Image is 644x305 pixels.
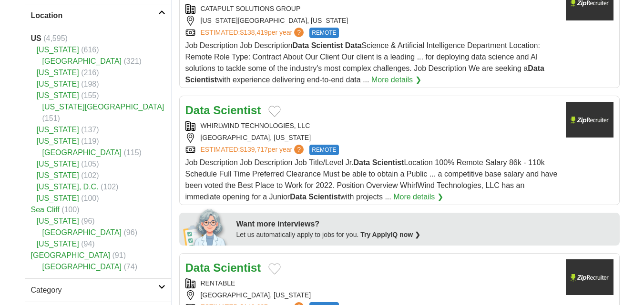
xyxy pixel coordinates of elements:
[81,137,99,145] span: (119)
[183,207,229,246] img: apply-iq-scientist.png
[185,133,558,143] div: [GEOGRAPHIC_DATA], [US_STATE]
[42,114,60,122] span: (151)
[124,263,137,271] span: (74)
[240,146,267,153] span: $139,717
[185,290,558,300] div: [GEOGRAPHIC_DATA], [US_STATE]
[124,148,142,157] span: (115)
[185,278,558,288] div: RENTABLE
[42,228,122,236] a: [GEOGRAPHIC_DATA]
[236,218,614,230] div: Want more interviews?
[81,160,99,168] span: (105)
[81,171,99,179] span: (102)
[185,104,261,117] a: Data Scientist
[61,206,79,214] span: (100)
[308,193,340,201] strong: Scientist
[185,261,210,274] strong: Data
[25,4,171,27] a: Location
[81,194,99,202] span: (100)
[37,183,99,191] a: [US_STATE], D.C.
[37,194,79,202] a: [US_STATE]
[309,28,338,38] span: REMOTE
[566,102,613,138] img: Company logo
[37,69,79,77] a: [US_STATE]
[37,240,79,248] a: [US_STATE]
[81,91,99,99] span: (155)
[31,251,111,259] a: [GEOGRAPHIC_DATA]
[360,231,420,238] a: Try ApplyIQ now ❯
[37,171,79,179] a: [US_STATE]
[354,158,370,167] strong: Data
[236,230,614,240] div: Let us automatically apply to jobs for you.
[37,217,79,225] a: [US_STATE]
[81,80,99,88] span: (198)
[268,106,281,117] button: Add to favorite jobs
[294,145,304,154] span: ?
[42,148,122,157] a: [GEOGRAPHIC_DATA]
[290,193,307,201] strong: Data
[393,191,443,203] a: More details ❯
[185,158,558,201] span: Job Description Job Description Job Title/Level Jr. Location 100% Remote Salary 86k - 110k Schedu...
[81,69,99,77] span: (216)
[37,91,79,99] a: [US_STATE]
[42,103,164,111] a: [US_STATE][GEOGRAPHIC_DATA]
[528,64,544,72] strong: Data
[213,104,261,117] strong: Scientist
[43,34,68,42] span: (4,595)
[240,29,267,36] span: $138,419
[37,80,79,88] a: [US_STATE]
[185,261,261,274] a: Data Scientist
[185,76,217,84] strong: Scientist
[268,263,281,275] button: Add to favorite jobs
[31,10,158,21] h2: Location
[566,259,613,295] img: Company logo
[293,41,309,49] strong: Data
[37,160,79,168] a: [US_STATE]
[42,263,122,271] a: [GEOGRAPHIC_DATA]
[372,158,404,167] strong: Scientist
[31,285,158,296] h2: Category
[311,41,343,49] strong: Scientist
[213,261,261,274] strong: Scientist
[371,74,421,86] a: More details ❯
[124,228,137,236] span: (96)
[37,137,79,145] a: [US_STATE]
[81,46,99,54] span: (616)
[81,240,94,248] span: (94)
[101,183,118,191] span: (102)
[25,278,171,302] a: Category
[37,126,79,134] a: [US_STATE]
[112,251,126,259] span: (91)
[309,145,338,155] span: REMOTE
[42,57,122,65] a: [GEOGRAPHIC_DATA]
[81,126,99,134] span: (137)
[185,121,558,131] div: WHIRLWIND TECHNOLOGIES, LLC
[185,16,558,26] div: [US_STATE][GEOGRAPHIC_DATA], [US_STATE]
[294,28,304,37] span: ?
[37,46,79,54] a: [US_STATE]
[31,206,60,214] a: Sea Cliff
[81,217,94,225] span: (96)
[185,4,558,14] div: CATAPULT SOLUTIONS GROUP
[124,57,142,65] span: (321)
[185,41,544,84] span: Job Description Job Description Science & Artificial Intelligence Department Location: Remote Rol...
[201,145,306,155] a: ESTIMATED:$139,717per year?
[31,34,41,42] strong: US
[345,41,362,49] strong: Data
[201,28,306,38] a: ESTIMATED:$138,419per year?
[185,104,210,117] strong: Data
